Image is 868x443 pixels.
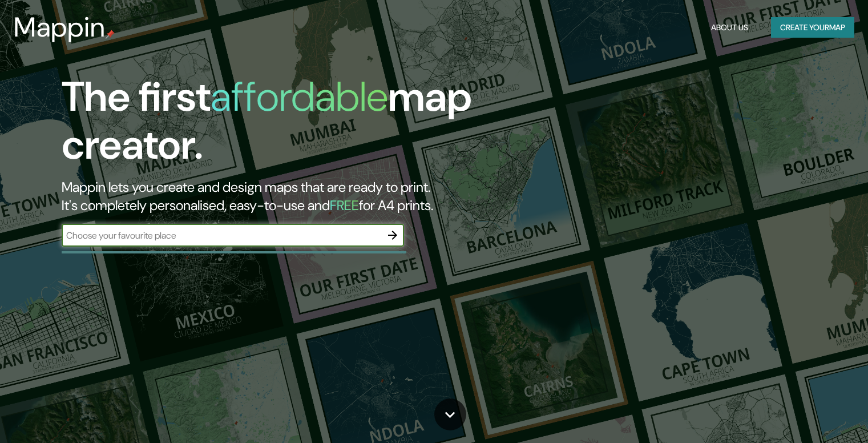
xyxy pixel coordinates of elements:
[62,178,496,215] h2: Mappin lets you create and design maps that are ready to print. It's completely personalised, eas...
[62,73,496,178] h1: The first map creator.
[62,229,381,242] input: Choose your favourite place
[771,17,854,38] button: Create yourmap
[330,196,359,214] h5: FREE
[706,17,753,38] button: About Us
[106,30,115,39] img: mappin-pin
[211,70,388,123] h1: affordable
[14,11,106,43] h3: Mappin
